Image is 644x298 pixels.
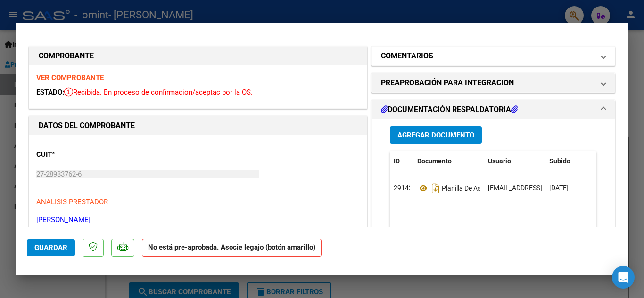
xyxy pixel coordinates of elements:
mat-expansion-panel-header: COMENTARIOS [372,47,615,65]
span: Recibida. En proceso de confirmacion/aceptac por la OS. [64,88,253,97]
strong: DATOS DEL COMPROBANTE [39,121,135,130]
span: [DATE] [549,184,569,192]
span: ESTADO: [36,88,64,97]
datatable-header-cell: ID [390,151,413,171]
datatable-header-cell: Subido [545,151,593,171]
span: ANALISIS PRESTADOR [36,198,108,206]
span: Planilla De Asistencia [417,185,504,192]
h1: DOCUMENTACIÓN RESPALDATORIA [381,104,518,115]
datatable-header-cell: Usuario [484,151,545,171]
span: 29142 [394,184,413,192]
span: ID [394,157,400,165]
h1: COMENTARIOS [381,50,433,62]
i: Descargar documento [429,181,442,196]
mat-expansion-panel-header: PREAPROBACIÓN PARA INTEGRACION [372,73,615,92]
mat-expansion-panel-header: DOCUMENTACIÓN RESPALDATORIA [372,100,615,119]
span: Guardar [34,243,67,252]
span: Usuario [488,157,511,165]
a: VER COMPROBANTE [36,73,104,82]
datatable-header-cell: Documento [413,151,484,171]
p: CUIT [36,149,133,160]
strong: COMPROBANTE [39,51,94,60]
button: Guardar [27,239,75,256]
span: Documento [417,157,452,165]
span: Agregar Documento [397,131,474,139]
p: [PERSON_NAME] [36,215,360,226]
span: Subido [549,157,570,165]
h1: PREAPROBACIÓN PARA INTEGRACION [381,77,514,89]
div: Open Intercom Messenger [612,266,635,289]
datatable-header-cell: Acción [593,151,640,171]
strong: No está pre-aprobada. Asocie legajo (botón amarillo) [142,239,322,257]
button: Agregar Documento [390,126,482,144]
